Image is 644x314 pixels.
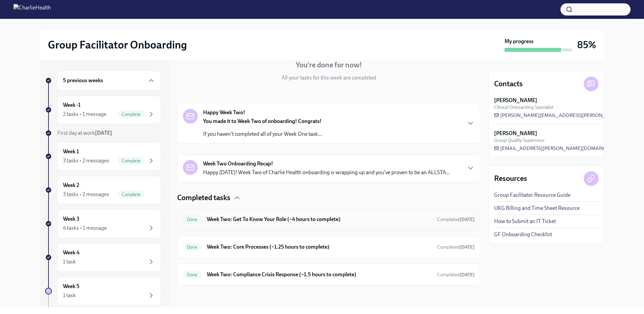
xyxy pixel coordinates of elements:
div: 1 task [63,292,76,299]
strong: Happy Week Two! [203,109,245,116]
span: Complete [118,192,144,197]
h3: 85% [577,39,596,51]
a: How to Submit an IT Ticket [494,218,556,225]
h6: 5 previous weeks [63,77,103,84]
span: Done [183,217,201,222]
h6: Week -1 [63,101,80,109]
div: 2 tasks • 1 message [63,111,106,118]
a: Week 13 tasks • 2 messagesComplete [45,142,161,170]
strong: You made it to Week Two of onboarding! Congrats! [203,118,322,124]
h4: Completed tasks [177,193,230,203]
span: Done [183,272,201,277]
div: 1 task [63,258,76,265]
img: CharlieHealth [13,4,51,15]
h6: Week 1 [63,148,79,155]
p: Happy [DATE]! Week Two of Charlie Health onboarding is wrapping up and you've proven to be an ALL... [203,169,450,176]
strong: [DATE] [460,272,475,278]
a: DoneWeek Two: Compliance Crisis Response (~1.5 hours to complete)Completed[DATE] [183,269,475,280]
strong: [PERSON_NAME] [494,97,537,104]
h6: Week Two: Compliance Crisis Response (~1.5 hours to complete) [207,271,432,278]
a: First day at work[DATE] [45,129,161,137]
div: 4 tasks • 1 message [63,224,107,232]
span: Group Quality Supervisor [494,137,545,144]
p: If you haven't completed all of your Week One task... [203,130,322,138]
strong: Week Two Onboarding Recap! [203,160,273,167]
h2: Group Facilitator Onboarding [48,38,187,52]
strong: [PERSON_NAME] [494,130,537,137]
h6: Week 4 [63,249,79,256]
div: Completed tasks [177,193,480,203]
span: September 10th, 2025 14:52 [437,272,475,278]
span: Complete [118,158,144,163]
span: Completed [437,272,475,278]
span: First day at work [57,130,112,136]
strong: My progress [505,38,534,45]
a: Group Facilitator Resource Guide [494,191,571,199]
a: DoneWeek Two: Core Processes (~1.25 hours to complete)Completed[DATE] [183,242,475,252]
h4: Contacts [494,79,523,89]
div: 5 previous weeks [57,71,161,90]
a: DoneWeek Two: Get To Know Your Role (~4 hours to complete)Completed[DATE] [183,214,475,225]
span: September 17th, 2025 17:51 [437,216,475,223]
strong: [DATE] [95,130,112,136]
a: Week 51 task [45,277,161,305]
span: Completed [437,244,475,250]
h6: Week Two: Core Processes (~1.25 hours to complete) [207,243,432,251]
h6: Week 3 [63,215,79,223]
a: GF Onboarding Checklist [494,231,552,238]
div: 3 tasks • 2 messages [63,191,109,198]
h6: Week Two: Get To Know Your Role (~4 hours to complete) [207,216,432,223]
h4: Resources [494,174,527,184]
p: All your tasks for this week are completed [282,74,376,82]
a: [EMAIL_ADDRESS][PERSON_NAME][DOMAIN_NAME] [494,145,623,152]
a: Week 34 tasks • 1 message [45,210,161,238]
span: September 7th, 2025 21:08 [437,244,475,250]
span: Completed [437,217,475,222]
span: Done [183,245,201,250]
a: Week 41 task [45,243,161,272]
span: Complete [118,112,144,117]
strong: [DATE] [460,244,475,250]
a: UKG Billing and Time Sheet Resource [494,205,580,212]
a: Week -12 tasks • 1 messageComplete [45,96,161,124]
h4: You're done for now! [296,60,362,70]
span: Clinical Onboarding Specialist [494,104,553,111]
h6: Week 2 [63,182,79,189]
div: 3 tasks • 2 messages [63,157,109,164]
a: Week 23 tasks • 2 messagesComplete [45,176,161,204]
h6: Week 5 [63,283,79,290]
strong: [DATE] [460,217,475,222]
